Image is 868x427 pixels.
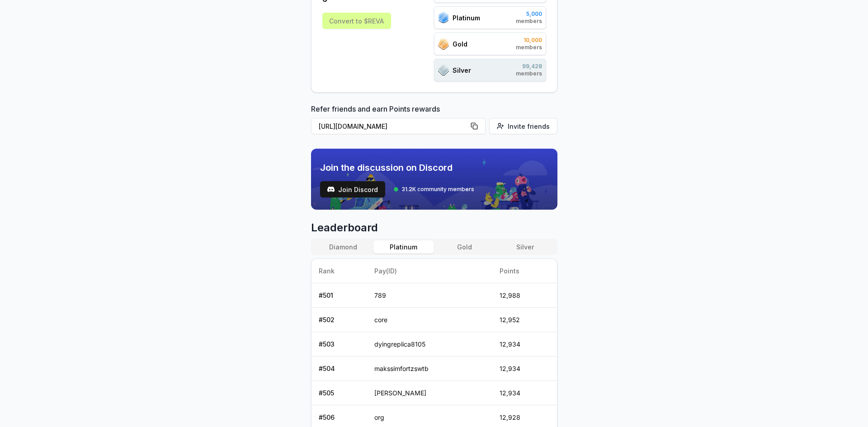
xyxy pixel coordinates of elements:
span: members [516,18,542,25]
span: 31.2K community members [401,186,474,193]
span: members [516,44,542,51]
td: # 502 [311,308,368,332]
td: # 503 [311,332,368,357]
span: Leaderboard [311,221,557,235]
td: 12,952 [492,308,557,332]
td: # 504 [311,357,368,381]
td: 789 [367,283,492,308]
span: Join Discord [338,185,378,194]
button: Platinum [373,240,434,253]
button: [URL][DOMAIN_NAME] [311,118,486,134]
span: 5,000 [516,10,542,18]
td: 12,988 [492,283,557,308]
span: members [516,70,542,77]
span: 99,428 [516,63,542,70]
span: Silver [453,66,471,75]
a: testJoin Discord [320,181,385,197]
td: # 501 [311,283,368,308]
span: Gold [453,39,467,49]
td: dyingreplica8105 [367,332,492,357]
span: 10,000 [516,37,542,44]
td: core [367,308,492,332]
td: 12,934 [492,357,557,381]
span: Platinum [453,13,480,23]
span: Join the discussion on Discord [320,161,474,174]
td: # 505 [311,381,368,405]
td: makssimfortzswtb [367,357,492,381]
td: 12,934 [492,381,557,405]
button: Gold [434,240,495,253]
th: Points [492,259,557,283]
th: Rank [311,259,368,283]
button: Diamond [313,240,373,253]
th: Pay(ID) [367,259,492,283]
button: Invite friends [489,118,557,134]
img: test [327,186,335,193]
button: Join Discord [320,181,385,197]
img: ranks_icon [438,38,449,50]
img: discord_banner [311,149,557,210]
td: 12,934 [492,332,557,357]
span: Invite friends [508,122,550,131]
img: ranks_icon [438,64,449,76]
td: [PERSON_NAME] [367,381,492,405]
div: Refer friends and earn Points rewards [311,103,557,138]
button: Silver [495,240,555,253]
img: ranks_icon [438,12,449,23]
